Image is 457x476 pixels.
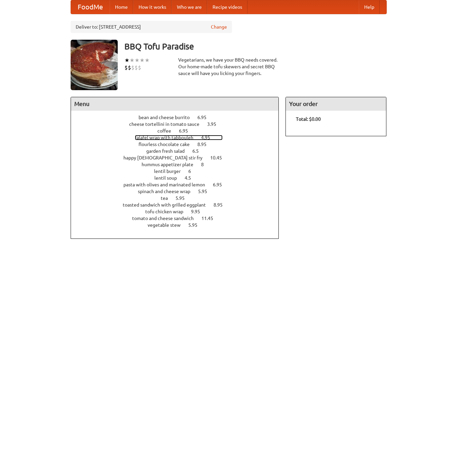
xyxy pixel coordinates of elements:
span: 6.95 [213,182,229,187]
span: 5.95 [176,195,191,201]
a: garden fresh salad 6.5 [146,148,211,154]
span: 5.95 [198,189,214,194]
a: tomato and cheese sandwich 11.45 [132,216,226,221]
span: 9.95 [191,209,207,214]
li: ★ [145,57,150,64]
a: falafel wrap with tabbouleh 4.95 [135,135,223,140]
span: garden fresh salad [146,148,191,154]
a: tofu chicken wrap 9.95 [145,209,213,214]
a: spinach and cheese wrap 5.95 [138,189,220,194]
span: 6.95 [179,128,195,134]
a: flourless chocolate cake 8.95 [139,142,219,147]
li: ★ [124,57,129,64]
span: lentil soup [154,175,184,181]
span: toasted sandwich with grilled eggplant [123,202,213,208]
span: lentil burger [154,169,187,174]
a: lentil soup 4.5 [154,175,203,181]
a: tea 5.95 [161,195,197,201]
span: 8 [201,162,211,167]
span: flourless chocolate cake [139,142,196,147]
a: vegetable stew 5.95 [148,222,210,228]
li: ★ [140,57,145,64]
div: Vegetarians, we have your BBQ needs covered. Our home-made tofu skewers and secret BBQ sauce will... [178,57,279,77]
span: 8.95 [197,142,213,147]
h4: Your order [286,97,386,111]
a: happy [DEMOGRAPHIC_DATA] stir fry 10.45 [123,155,234,160]
span: 6 [188,169,198,174]
span: falafel wrap with tabbouleh [135,135,200,140]
span: 3.95 [207,121,223,127]
a: FoodMe [71,0,110,14]
b: Total: $0.00 [296,116,321,122]
a: hummus appetizer plate 8 [142,162,216,167]
img: angular.jpg [71,40,118,90]
span: 5.95 [188,222,204,228]
span: pasta with olives and marinated lemon [123,182,212,187]
li: $ [138,64,141,71]
span: tofu chicken wrap [145,209,190,214]
span: 6.95 [197,115,213,120]
span: 11.45 [201,216,220,221]
li: ★ [129,57,135,64]
a: coffee 6.95 [157,128,200,134]
li: $ [131,64,135,71]
span: 6.5 [192,148,205,154]
li: ★ [135,57,140,64]
span: 4.95 [201,135,217,140]
span: happy [DEMOGRAPHIC_DATA] stir fry [123,155,209,160]
a: Who we are [172,0,207,14]
span: tea [161,195,175,201]
span: tomato and cheese sandwich [132,216,200,221]
a: lentil burger 6 [154,169,203,174]
a: Help [359,0,380,14]
h4: Menu [71,97,279,111]
span: vegetable stew [148,222,187,228]
span: cheese tortellini in tomato sauce [129,121,206,127]
span: 4.5 [185,175,198,181]
li: $ [124,64,128,71]
span: hummus appetizer plate [142,162,200,167]
span: spinach and cheese wrap [138,189,197,194]
a: bean and cheese burrito 6.95 [139,115,219,120]
a: pasta with olives and marinated lemon 6.95 [123,182,234,187]
span: 10.45 [210,155,229,160]
a: Recipe videos [207,0,247,14]
li: $ [135,64,138,71]
a: Change [211,24,227,30]
a: How it works [133,0,172,14]
div: Deliver to: [STREET_ADDRESS] [71,21,232,33]
span: bean and cheese burrito [139,115,196,120]
h3: BBQ Tofu Paradise [124,40,387,53]
a: cheese tortellini in tomato sauce 3.95 [129,121,229,127]
li: $ [128,64,131,71]
a: toasted sandwich with grilled eggplant 8.95 [123,202,235,208]
span: 8.95 [214,202,229,208]
span: coffee [157,128,178,134]
a: Home [110,0,133,14]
